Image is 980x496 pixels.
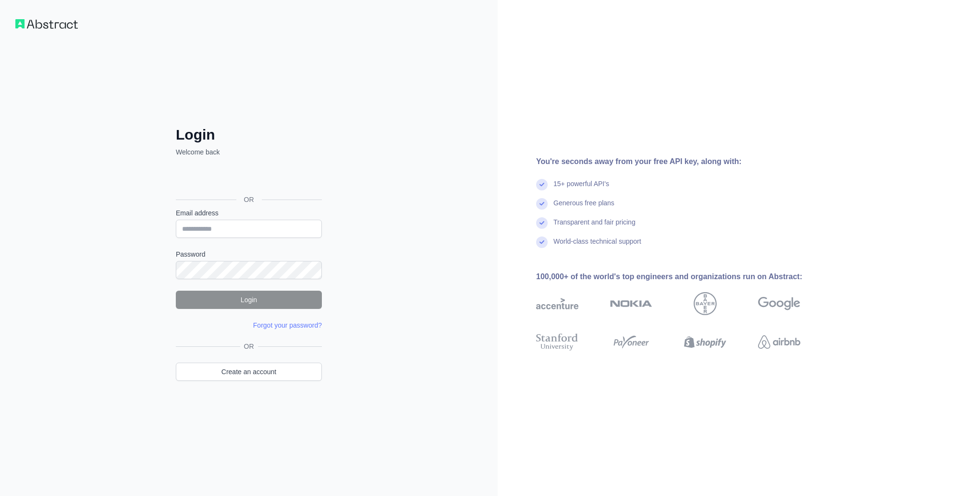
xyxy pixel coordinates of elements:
[240,342,258,351] span: OR
[553,236,641,256] div: World-class technical support
[176,147,322,157] p: Welcome back
[610,292,652,315] img: nokia
[684,331,726,353] img: shopify
[536,271,831,283] div: 100,000+ of the world's top engineers and organizations run on Abstract:
[553,217,636,236] div: Transparent and fair pricing
[536,292,578,315] img: accenture
[536,179,548,190] img: check mark
[553,198,614,217] div: Generous free plans
[15,19,78,29] img: Workflow
[553,179,609,198] div: 15+ powerful API's
[536,198,548,210] img: check mark
[536,236,548,248] img: check mark
[171,167,325,189] iframe: “使用 Google 账号登录”按钮
[536,331,578,353] img: stanford university
[176,363,322,381] a: Create an account
[176,208,322,218] label: Email address
[253,321,322,329] a: Forgot your password?
[236,195,262,204] span: OR
[176,291,322,309] button: Login
[610,331,652,353] img: payoneer
[536,156,831,167] div: You're seconds away from your free API key, along with:
[176,249,322,259] label: Password
[176,126,322,143] h2: Login
[694,292,717,315] img: bayer
[758,292,800,315] img: google
[758,331,800,353] img: airbnb
[536,217,548,229] img: check mark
